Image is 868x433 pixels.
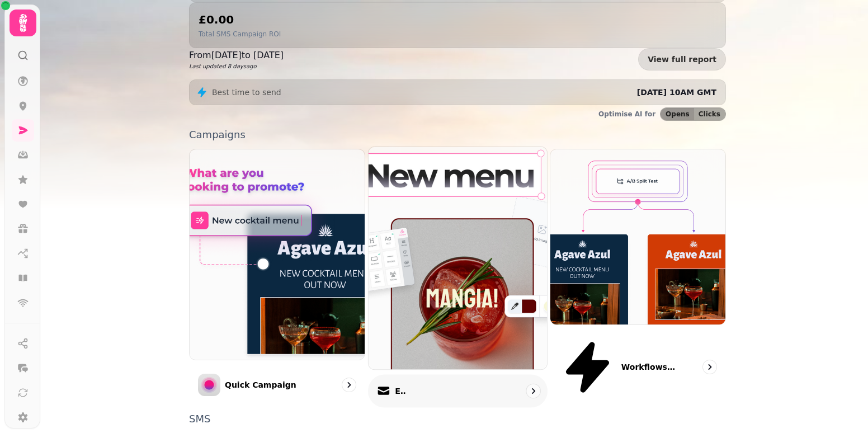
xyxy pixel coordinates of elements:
[395,385,406,397] p: Email
[550,149,725,324] img: Workflows (coming soon)
[704,361,715,373] svg: go to
[694,108,725,120] button: Clicks
[190,149,365,360] img: Quick Campaign
[189,130,726,140] p: Campaigns
[637,88,716,97] span: [DATE] 10AM GMT
[360,136,556,381] img: Email
[550,149,726,405] a: Workflows (coming soon)Workflows (coming soon)
[598,110,655,119] p: Optimise AI for
[368,146,548,407] a: EmailEmail
[661,108,694,120] button: Opens
[527,385,539,397] svg: go to
[621,361,677,373] p: Workflows (coming soon)
[225,379,296,390] p: Quick Campaign
[189,62,284,70] p: Last updated 8 days ago
[189,414,726,424] p: SMS
[343,379,355,390] svg: go to
[699,111,720,117] span: Clicks
[212,87,281,98] p: Best time to send
[638,48,726,70] a: View full report
[666,111,690,117] span: Opens
[189,49,284,62] p: From [DATE] to [DATE]
[199,12,281,27] h2: £0.00
[199,30,281,39] p: Total SMS Campaign ROI
[189,149,365,405] a: Quick CampaignQuick Campaign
